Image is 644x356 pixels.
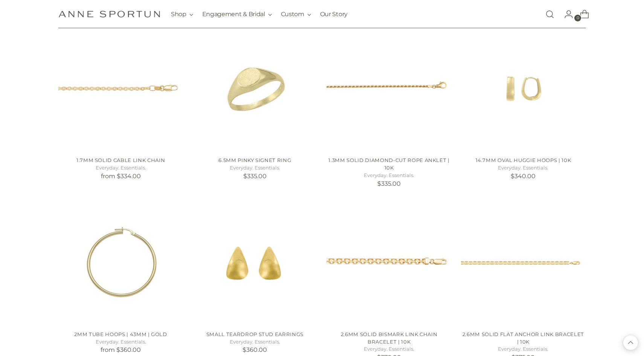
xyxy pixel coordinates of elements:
h5: Everyday. Essentials. [461,164,586,172]
a: Small Teardrop Stud Earrings [192,200,317,325]
p: from $360.00 [58,345,183,354]
a: Go to the account page [558,7,573,22]
a: 2mm Tube Hoops | 43mm | Gold [58,200,183,325]
a: 2.6mm Solid Bismark Link Chain Bracelet | 10k [341,331,438,345]
a: Open search modal [542,7,557,22]
span: $340.00 [511,173,536,180]
a: 14.7mm Oval Huggie Hoops | 10k [461,26,586,151]
h5: Everyday. Essentials. [192,338,317,346]
a: 6.5mm Pinky Signet Ring [192,26,317,151]
a: 2.6mm Solid Flat Anchor Link Bracelet | 10k [462,331,584,345]
h5: Everyday. Essentials. [327,345,451,353]
a: Our Story [320,6,348,23]
a: 1.7mm Solid Cable Link Chain [76,157,165,163]
span: 0 [574,15,581,21]
a: 2.6mm Solid Bismark Link Chain Bracelet | 10k [327,200,451,325]
a: 14.7mm Oval Huggie Hoops | 10k [476,157,571,163]
a: Open cart modal [574,7,589,22]
span: $335.00 [243,173,267,180]
h5: Everyday. Essentials. [461,345,586,353]
a: 1.3mm Solid Diamond-Cut Rope Anklet | 10k [328,157,449,171]
h5: Everyday. Essentials. [327,172,451,179]
button: Custom [281,6,311,23]
h5: Everyday. Essentials. [58,164,183,172]
button: Engagement & Bridal [202,6,272,23]
h5: Everyday. Essentials. [58,338,183,346]
a: Small Teardrop Stud Earrings [206,331,304,337]
a: 1.3mm Solid Diamond-Cut Rope Anklet | 10k [327,26,451,151]
a: Anne Sportun Fine Jewellery [58,11,160,18]
button: Shop [171,6,193,23]
span: $360.00 [243,346,267,353]
a: 6.5mm Pinky Signet Ring [218,157,291,163]
a: 1.7mm Solid Cable Link Chain [58,26,183,151]
button: Back to top [623,335,638,350]
h5: Everyday. Essentials. [192,164,317,172]
span: $335.00 [377,180,401,187]
p: from $334.00 [58,172,183,181]
a: 2.6mm Solid Flat Anchor Link Bracelet | 10k [461,200,586,325]
a: 2mm Tube Hoops | 43mm | Gold [74,331,167,337]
